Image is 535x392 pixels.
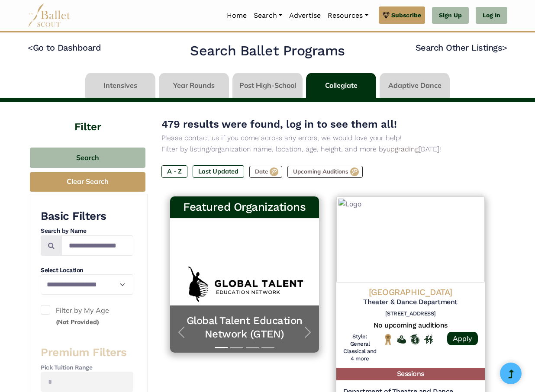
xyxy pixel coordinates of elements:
[28,42,33,53] code: <
[384,334,393,345] img: National
[447,332,478,345] a: Apply
[343,310,478,318] h6: [STREET_ADDRESS]
[161,165,187,177] label: A - Z
[249,166,282,178] label: Date
[261,343,274,353] button: Slide 4
[410,334,419,344] img: Offers Scholarship
[246,343,259,353] button: Slide 3
[230,343,243,353] button: Slide 2
[343,298,478,307] h5: Theater & Dance Department
[30,148,145,168] button: Search
[387,145,419,153] a: upgrading
[41,363,133,372] h4: Pick Tuition Range
[179,314,310,341] a: Global Talent Education Network (GTEN)
[416,42,507,53] a: Search Other Listings>
[84,73,157,98] li: Intensives
[391,10,421,20] span: Subscribe
[287,166,363,178] label: Upcoming Auditions
[379,6,425,24] a: Subscribe
[30,172,145,192] button: Clear Search
[41,227,133,235] h4: Search by Name
[56,318,99,326] small: (Not Provided)
[432,7,469,24] a: Sign Up
[41,209,133,224] h3: Basic Filters
[343,321,478,330] h5: No upcoming auditions
[336,196,485,283] img: Logo
[378,73,451,98] li: Adaptive Dance
[324,6,371,25] a: Resources
[161,144,493,155] p: Filter by listing/organization name, location, age, height, and more by [DATE]!
[231,73,304,98] li: Post High-School
[161,118,397,130] span: 479 results were found, log in to see them all!
[476,7,507,24] a: Log In
[424,334,433,344] img: In Person
[502,42,507,53] code: >
[336,368,485,380] h5: Sessions
[41,345,133,360] h3: Premium Filters
[28,42,101,53] a: <Go to Dashboard
[343,286,478,298] h4: [GEOGRAPHIC_DATA]
[28,102,148,135] h4: Filter
[157,73,231,98] li: Year Rounds
[177,200,312,215] h3: Featured Organizations
[397,335,406,344] img: Offers Financial Aid
[250,6,286,25] a: Search
[41,305,133,327] label: Filter by My Age
[383,10,390,20] img: gem.svg
[61,235,133,256] input: Search by names...
[223,6,250,25] a: Home
[304,73,378,98] li: Collegiate
[286,6,324,25] a: Advertise
[193,165,244,177] label: Last Updated
[161,132,493,144] p: Please contact us if you come across any errors, we would love your help!
[190,42,345,60] h2: Search Ballet Programs
[343,333,377,363] h6: Style: General Classical and 4 more
[41,266,133,275] h4: Select Location
[215,343,228,353] button: Slide 1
